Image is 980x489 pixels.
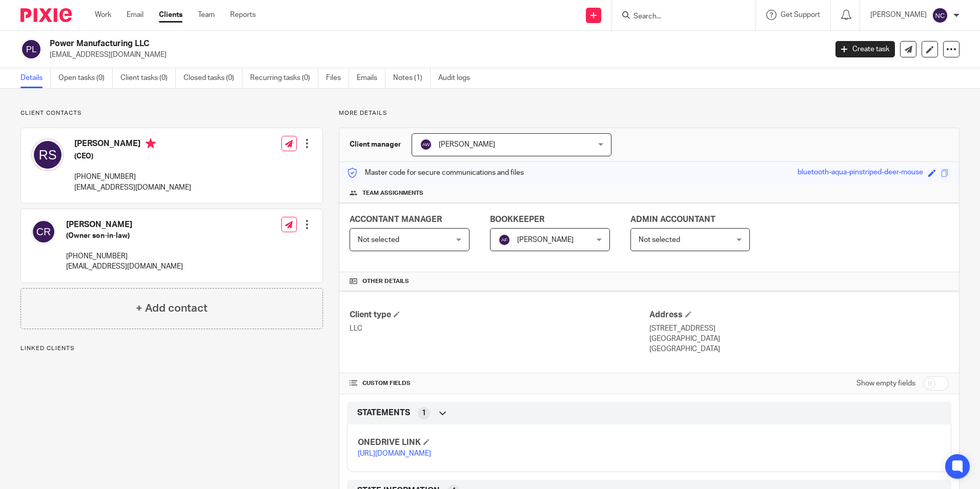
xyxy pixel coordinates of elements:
[630,215,716,223] span: ADMIN ACCOUNTANT
[649,323,949,334] p: [STREET_ADDRESS]
[120,68,176,88] a: Client tasks (0)
[490,215,544,223] span: BOOKKEEPER
[74,151,191,161] h5: (CEO)
[870,10,927,20] p: [PERSON_NAME]
[362,189,423,197] span: Team assignments
[362,277,409,286] span: Other details
[31,138,64,171] img: svg%3E
[339,109,959,117] p: More details
[420,138,432,151] img: svg%3E
[357,68,385,88] a: Emails
[517,236,574,243] span: [PERSON_NAME]
[74,182,191,193] p: [EMAIL_ADDRESS][DOMAIN_NAME]
[350,379,649,388] h4: CUSTOM FIELDS
[422,408,426,418] span: 1
[358,450,431,457] a: [URL][DOMAIN_NAME]
[649,334,949,344] p: [GEOGRAPHIC_DATA]
[498,234,511,246] img: svg%3E
[66,261,183,272] p: [EMAIL_ADDRESS][DOMAIN_NAME]
[58,68,113,88] a: Open tasks (0)
[74,138,191,151] h4: [PERSON_NAME]
[438,68,478,88] a: Audit logs
[66,219,183,230] h4: [PERSON_NAME]
[649,344,949,354] p: [GEOGRAPHIC_DATA]
[198,10,215,20] a: Team
[347,168,524,178] p: Master code for secure communications and files
[358,236,399,243] span: Not selected
[835,41,895,57] a: Create task
[798,167,923,179] div: bluetooth-aqua-pinstriped-deer-mouse
[856,378,915,389] label: Show empty fields
[932,7,948,24] img: svg%3E
[183,68,242,88] a: Closed tasks (0)
[50,38,666,49] h2: Power Manufacturing LLC
[358,437,649,448] h4: ONEDRIVE LINK
[326,68,349,88] a: Files
[66,251,183,261] p: [PHONE_NUMBER]
[50,50,820,60] p: [EMAIL_ADDRESS][DOMAIN_NAME]
[439,141,495,148] span: [PERSON_NAME]
[21,38,42,60] img: svg%3E
[649,310,949,320] h4: Address
[250,68,318,88] a: Recurring tasks (0)
[639,236,680,243] span: Not selected
[21,68,51,88] a: Details
[21,109,323,117] p: Client contacts
[95,10,111,20] a: Work
[74,172,191,182] p: [PHONE_NUMBER]
[21,344,323,353] p: Linked clients
[66,231,183,241] h5: (Owner son-in-law)
[350,139,401,150] h3: Client manager
[350,215,442,223] span: ACCONTANT MANAGER
[127,10,144,20] a: Email
[31,219,56,244] img: svg%3E
[357,407,410,418] span: STATEMENTS
[350,323,649,334] p: LLC
[350,310,649,320] h4: Client type
[146,138,156,149] i: Primary
[632,12,725,22] input: Search
[393,68,431,88] a: Notes (1)
[136,300,208,316] h4: + Add contact
[781,11,820,18] span: Get Support
[21,8,72,22] img: Pixie
[230,10,256,20] a: Reports
[159,10,182,20] a: Clients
